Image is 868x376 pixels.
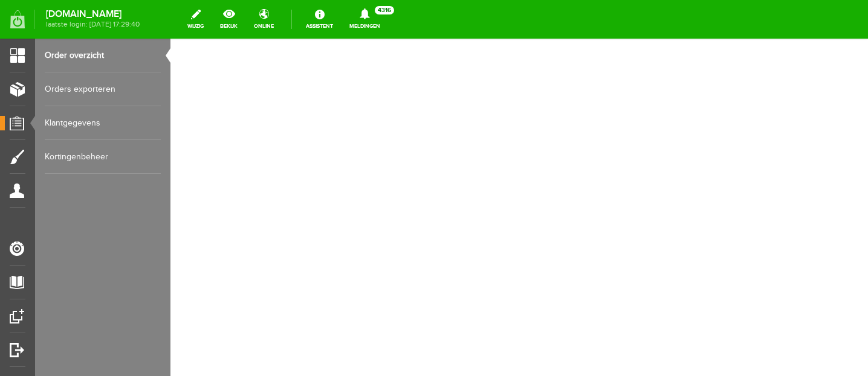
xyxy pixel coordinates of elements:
[213,6,245,33] a: bekijk
[180,6,211,33] a: wijzig
[45,39,161,72] a: Order overzicht
[247,6,281,33] a: online
[375,6,394,14] span: 4316
[46,21,140,28] span: laatste login: [DATE] 17:29:40
[45,72,161,106] a: Orders exporteren
[45,106,161,140] a: Klantgegevens
[46,11,140,18] strong: [DOMAIN_NAME]
[342,6,387,33] a: Meldingen4316
[299,6,340,33] a: Assistent
[45,140,161,174] a: Kortingenbeheer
